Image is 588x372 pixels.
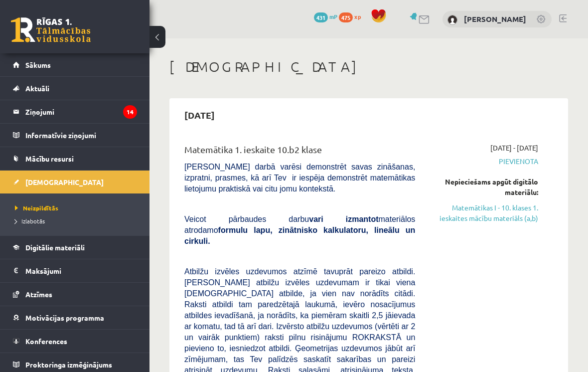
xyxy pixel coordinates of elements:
span: Neizpildītās [15,204,58,212]
a: Motivācijas programma [13,306,137,329]
span: Izlabotās [15,217,45,225]
span: Proktoringa izmēģinājums [25,360,112,369]
a: Atzīmes [13,283,137,306]
span: [DATE] - [DATE] [490,143,538,153]
a: Digitālie materiāli [13,236,137,259]
i: 14 [123,105,137,119]
span: Sākums [25,60,51,69]
b: formulu lapu, zinātnisko kalkulatoru, lineālu un cirkuli. [184,226,415,245]
a: Matemātikas I - 10. klases 1. ieskaites mācību materiāls (a,b) [430,202,538,223]
span: Pievienota [430,156,538,167]
a: 475 xp [339,12,366,20]
b: vari izmantot [309,215,378,223]
img: Gabriella Štignere [447,15,457,25]
legend: Ziņojumi [25,100,137,123]
span: 431 [314,12,328,22]
a: Izlabotās [15,216,140,225]
a: Informatīvie ziņojumi [13,124,137,147]
span: [DEMOGRAPHIC_DATA] [25,178,104,186]
span: Mācību resursi [25,154,74,163]
legend: Informatīvie ziņojumi [25,124,137,147]
a: Ziņojumi14 [13,100,137,123]
span: mP [329,12,337,20]
legend: Maksājumi [25,259,137,282]
a: [PERSON_NAME] [464,14,526,24]
a: 431 mP [314,12,337,20]
div: Nepieciešams apgūt digitālo materiālu: [430,177,538,197]
h1: [DEMOGRAPHIC_DATA] [169,58,568,75]
a: Maksājumi [13,259,137,282]
span: Konferences [25,337,67,346]
span: Digitālie materiāli [25,243,85,252]
span: Veicot pārbaudes darbu materiālos atrodamo [184,215,415,245]
a: [DEMOGRAPHIC_DATA] [13,171,137,193]
div: Matemātika 1. ieskaite 10.b2 klase [184,143,415,161]
h2: [DATE] [174,103,225,127]
a: Mācību resursi [13,147,137,170]
span: [PERSON_NAME] darbā varēsi demonstrēt savas zināšanas, izpratni, prasmes, kā arī Tev ir iespēja d... [184,163,415,193]
span: 475 [339,12,353,22]
a: Konferences [13,330,137,353]
span: Motivācijas programma [25,313,104,322]
a: Aktuāli [13,77,137,100]
span: xp [354,12,361,20]
span: Atzīmes [25,290,52,299]
a: Rīgas 1. Tālmācības vidusskola [11,17,91,42]
span: Aktuāli [25,84,49,93]
a: Sākums [13,53,137,76]
a: Neizpildītās [15,203,140,212]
